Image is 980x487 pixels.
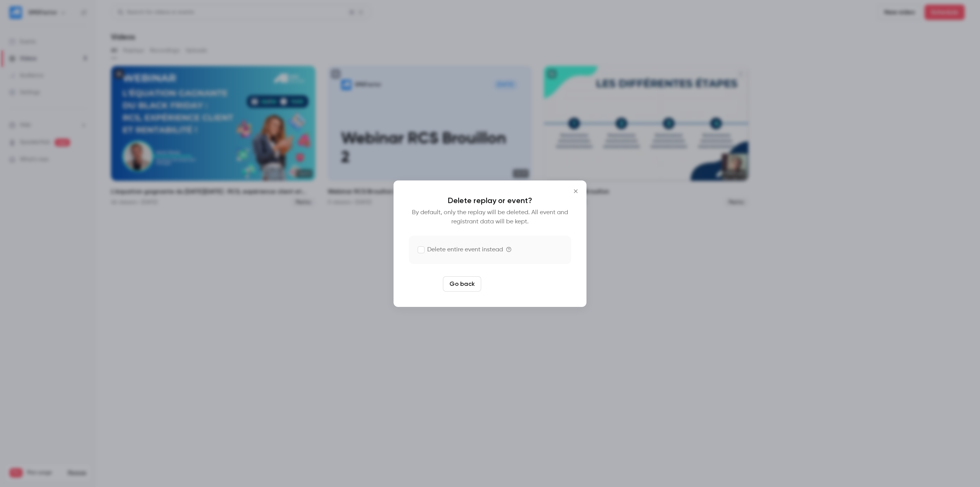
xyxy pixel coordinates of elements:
[409,208,571,226] p: By default, only the replay will be deleted. All event and registrant data will be kept.
[484,276,537,292] button: Delete replay
[409,196,571,205] p: Delete replay or event?
[443,276,481,292] button: Go back
[418,245,503,254] label: Delete entire event instead
[568,184,583,199] button: Close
